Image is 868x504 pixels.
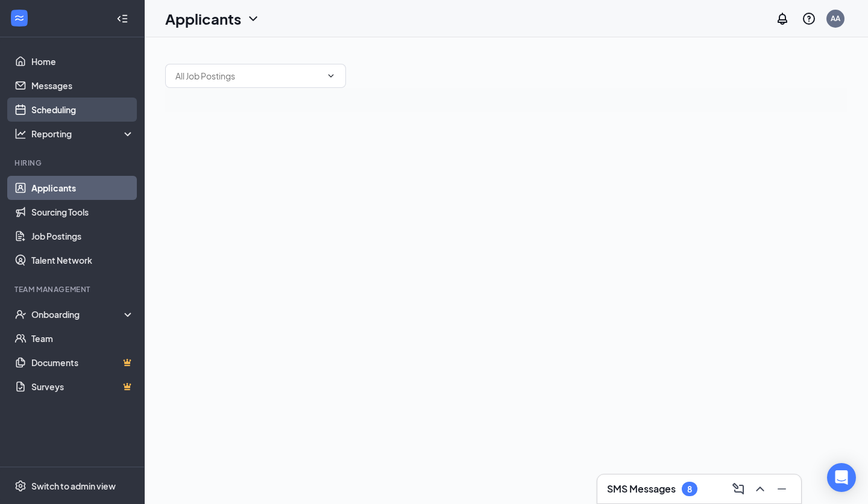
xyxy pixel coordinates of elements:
[116,13,128,25] svg: Collapse
[14,284,132,294] div: Team Management
[827,463,856,492] div: Open Intercom Messenger
[772,479,791,499] button: Minimize
[750,479,770,499] button: ChevronUp
[31,128,135,140] div: Reporting
[175,69,321,82] input: All Job Postings
[13,12,25,24] svg: WorkstreamLogo
[14,158,132,168] div: Hiring
[31,224,134,248] a: Job Postings
[775,11,790,26] svg: Notifications
[687,484,692,494] div: 8
[246,11,260,26] svg: ChevronDown
[31,480,116,492] div: Switch to admin view
[775,482,789,496] svg: Minimize
[729,479,748,499] button: ComposeMessage
[31,350,134,375] a: DocumentsCrown
[14,480,27,492] svg: Settings
[607,482,676,496] h3: SMS Messages
[731,482,746,496] svg: ComposeMessage
[31,248,134,272] a: Talent Network
[31,49,134,73] a: Home
[31,200,134,224] a: Sourcing Tools
[831,13,840,23] div: AA
[31,98,134,122] a: Scheduling
[14,128,27,140] svg: Analysis
[31,73,134,98] a: Messages
[802,11,816,26] svg: QuestionInfo
[165,8,241,29] h1: Applicants
[753,482,767,496] svg: ChevronUp
[14,308,27,320] svg: UserCheck
[31,326,134,350] a: Team
[326,71,336,81] svg: ChevronDown
[31,176,134,200] a: Applicants
[31,308,124,320] div: Onboarding
[31,375,134,399] a: SurveysCrown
